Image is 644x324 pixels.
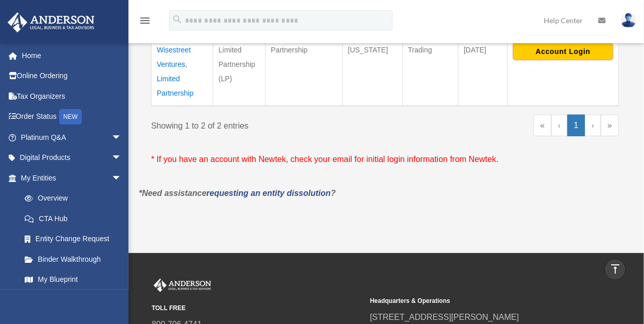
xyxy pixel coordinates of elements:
[513,43,613,60] button: Account Login
[207,189,331,197] a: requesting an entity dissolution
[7,168,132,188] a: My Entitiesarrow_drop_down
[139,14,151,27] i: menu
[551,115,567,136] a: Previous
[370,296,581,307] small: Headquarters & Operations
[151,115,377,133] div: Showing 1 to 2 of 2 entries
[59,109,82,124] div: NEW
[14,188,127,209] a: Overview
[14,229,132,249] a: Entity Change Request
[213,38,266,106] td: Limited Partnership (LP)
[172,14,183,25] i: search
[402,38,458,106] td: Trading
[112,148,132,169] span: arrow_drop_down
[5,12,98,32] img: Anderson Advisors Platinum Portal
[112,127,132,148] span: arrow_drop_down
[533,115,551,136] a: First
[14,208,132,229] a: CTA Hub
[567,115,585,136] a: 1
[265,38,342,106] td: Partnership
[7,148,137,168] a: Digital Productsarrow_drop_down
[7,106,137,128] a: Order StatusNEW
[139,189,336,197] em: *Need assistance ?
[370,313,519,321] a: [STREET_ADDRESS][PERSON_NAME]
[609,263,621,275] i: vertical_align_top
[14,249,132,269] a: Binder Walkthrough
[112,168,132,189] span: arrow_drop_down
[139,18,151,27] a: menu
[342,38,402,106] td: [US_STATE]
[621,13,636,28] img: User Pic
[513,47,613,55] a: Account Login
[604,259,626,280] a: vertical_align_top
[601,115,619,136] a: Last
[151,152,619,167] p: * If you have an account with Newtek, check your email for initial login information from Newtek.
[152,279,213,292] img: Anderson Advisors Platinum Portal
[7,45,137,66] a: Home
[7,66,137,86] a: Online Ordering
[152,38,213,106] td: Wisestreet Ventures, Limited Partnership
[585,115,601,136] a: Next
[7,86,137,106] a: Tax Organizers
[458,38,508,106] td: [DATE]
[14,269,132,290] a: My Blueprint
[152,303,363,314] small: TOLL FREE
[7,127,137,148] a: Platinum Q&Aarrow_drop_down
